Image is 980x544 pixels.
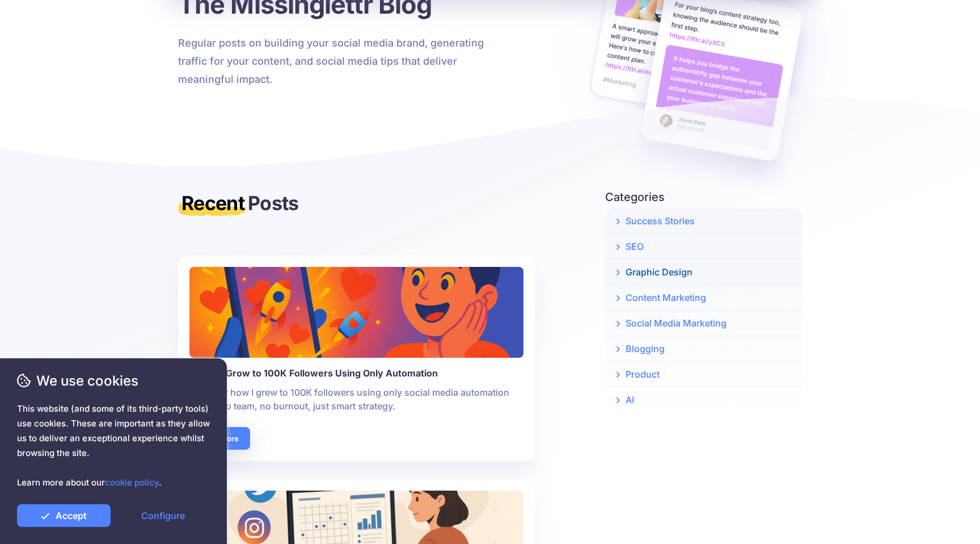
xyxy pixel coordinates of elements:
span: This website (and some of its third-party tools) use cookies. These are important as they allow u... [17,401,210,490]
p: Regular posts on building your social media brand, generating traffic for your content, and socia... [178,34,499,89]
a: cookie policy [105,477,159,488]
a: Configure [116,504,210,527]
a: Product [605,362,802,387]
h5: Categories [605,190,802,204]
a: Success Stories [605,208,802,233]
mark: Recent [178,191,248,218]
h3: Posts [178,190,535,216]
a: Accept [17,504,111,527]
a: How To Grow to 100K Followers Using Only AutomationDiscover how I grew to 100K followers using on... [189,310,523,413]
p: Discover how I grew to 100K followers using only social media automation tools—no team, no burnou... [189,386,523,413]
span: We use cookies [17,371,210,391]
a: Content Marketing [605,285,802,310]
a: AI [605,387,802,412]
a: Blogging [605,336,802,361]
b: How To Grow to 100K Followers Using Only Automation [189,366,523,380]
a: Graphic Design [605,260,802,284]
a: SEO [605,234,802,259]
a: Social Media Marketing [605,311,802,336]
img: Justine Van Noort [189,267,523,358]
